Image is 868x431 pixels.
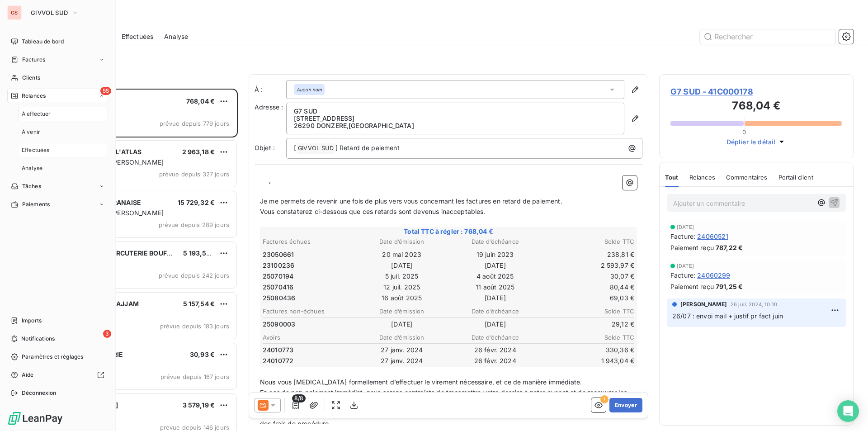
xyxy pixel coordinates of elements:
span: BOUCHERIE CHARCUTERIE BOUFNAR [64,249,180,257]
span: [PERSON_NAME] [680,300,727,308]
span: prévue depuis 327 jours [159,171,229,178]
th: Factures non-échues [262,307,355,316]
span: 23050661 [263,250,294,259]
th: Solde TTC [542,333,635,342]
span: Aide [22,371,34,379]
th: Solde TTC [542,307,635,316]
span: Effectuées [22,146,50,154]
span: Objet : [255,144,275,152]
span: Tout [665,174,679,181]
span: Paiement reçu [670,282,714,291]
span: GIVVOL SUD [297,143,335,154]
span: 30,93 € [190,350,215,358]
td: 12 juil. 2025 [356,282,448,292]
span: Total TTC à régler : 768,04 € [261,227,636,236]
td: 26 févr. 2024 [449,356,542,366]
span: À venir [22,128,40,136]
span: Effectuées [122,32,154,41]
span: Déconnexion [22,389,57,397]
span: Vous constaterez ci-dessous que ces retards sont devenus inacceptables. [260,208,486,215]
span: 24060521 [697,232,728,241]
span: Clients [22,74,40,82]
span: 3 579,19 € [183,401,215,409]
div: Open Intercom Messenger [837,400,859,422]
a: Aide [7,368,108,382]
span: 0 [742,128,746,136]
span: Paiements [22,200,50,208]
label: À : [255,85,286,94]
span: 26/07 : envoi mail + justif pr fact juin [672,312,783,320]
span: 5 193,57 € [183,249,216,257]
td: 26 févr. 2024 [449,345,542,355]
span: 8/8 [292,394,306,403]
td: [DATE] [356,260,448,270]
span: Portail client [778,174,813,181]
th: Avoirs [262,333,355,342]
td: 4 août 2025 [449,271,542,281]
td: 2 593,97 € [542,260,635,270]
th: Factures échues [262,237,355,246]
td: 20 mai 2023 [356,250,448,260]
span: Adresse : [255,103,283,111]
span: Relances [22,92,46,100]
th: Date d’émission [356,237,448,246]
span: prévue depuis 146 jours [160,424,229,431]
td: [DATE] [356,319,448,329]
td: 19 juin 2023 [449,250,542,260]
span: prévue depuis 779 jours [160,120,229,127]
span: prévue depuis 242 jours [159,272,229,279]
span: [DATE] [677,263,694,269]
td: [DATE] [449,293,542,303]
span: GIVVOL SUD [31,9,68,16]
td: 80,44 € [542,282,635,292]
td: 30,07 € [542,271,635,281]
span: Imports [22,317,42,325]
p: 26290 DONZERE , [GEOGRAPHIC_DATA] [294,122,617,129]
span: ] Retard de paiement [335,144,400,152]
img: Logo LeanPay [7,411,63,426]
span: En cas de non-paiement immédiat, nous serons contraints de transmettre votre dossier à notre avoc... [260,388,629,407]
span: 2 963,18 € [182,148,215,156]
td: 5 juil. 2025 [356,271,448,281]
span: [ [294,144,296,152]
td: 11 août 2025 [449,282,542,292]
span: Facture : [670,270,695,280]
th: Date d’échéance [449,333,542,342]
p: G7 SUD [294,108,617,115]
span: 26 juil. 2024, 10:10 [731,302,777,307]
td: 16 août 2025 [356,293,448,303]
span: Paramètres et réglages [22,353,83,361]
span: 3 [103,330,111,338]
button: Envoyer [609,398,642,412]
span: Déplier le détail [726,137,776,147]
td: 69,03 € [542,293,635,303]
td: 238,81 € [542,250,635,260]
span: [DATE] [677,224,694,230]
button: Déplier le détail [724,137,789,147]
span: Paiement reçu [670,243,714,252]
span: 15 729,32 € [178,199,215,206]
span: Nous vous [MEDICAL_DATA] formellement d’effectuer le virement nécessaire, et ce de manière immédi... [260,378,582,386]
input: Rechercher [700,29,835,44]
th: Date d’émission [356,307,448,316]
span: Tâches [22,182,41,190]
span: 23100236 [263,261,294,270]
span: 55 [100,87,111,95]
td: 24010772 [262,356,355,366]
div: GS [7,5,22,20]
span: Notifications [21,335,55,343]
p: [STREET_ADDRESS] [294,115,617,122]
span: 791,25 € [716,282,743,291]
span: Tableau de bord [22,38,64,46]
em: Aucun nom [297,86,322,93]
th: Date d’échéance [449,307,542,316]
span: 25070194 [263,272,293,281]
span: Facture : [670,232,695,241]
h3: 768,04 € [670,98,842,116]
th: Date d’émission [356,333,448,342]
span: Analyse [164,32,188,41]
td: [DATE] [449,260,542,270]
td: 24010773 [262,345,355,355]
td: 1 943,04 € [542,356,635,366]
span: prévue depuis 289 jours [159,221,229,228]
